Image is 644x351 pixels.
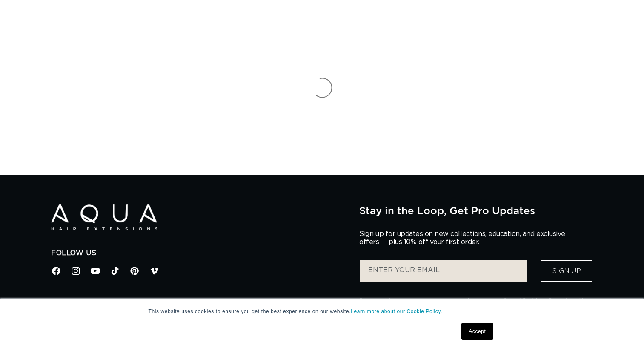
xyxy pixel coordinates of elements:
[359,296,593,314] p: By subscribing, you agree to receive marketing emails from AQUA Hair Extensions. You may unsubscr...
[51,249,346,258] h2: Follow Us
[360,260,527,282] input: ENTER YOUR EMAIL
[461,323,493,340] a: Accept
[351,308,442,314] a: Learn more about our Cookie Policy.
[149,308,496,315] p: This website uses cookies to ensure you get the best experience on our website.
[51,204,157,230] img: Aqua Hair Extensions
[359,230,572,246] p: Sign up for updates on new collections, education, and exclusive offers — plus 10% off your first...
[359,204,593,216] h2: Stay in the Loop, Get Pro Updates
[541,260,592,282] button: Sign Up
